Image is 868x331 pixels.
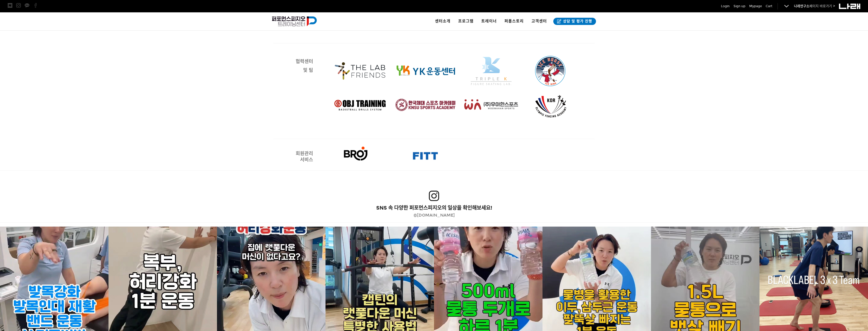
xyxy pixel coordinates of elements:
[749,4,762,9] a: Mypage
[794,4,809,8] strong: 나래연구소
[300,157,313,163] span: 서비스
[531,19,547,23] span: 고객센터
[303,67,313,73] span: 및 팀
[458,19,474,23] span: 프로그램
[321,145,390,162] a: BROJ 로고
[431,12,454,30] a: 센터소개
[390,148,460,163] a: FITT 로고
[528,12,551,30] a: 고객센터
[481,19,497,23] span: 트레이너
[376,205,492,211] span: SNS 속 다양한 퍼포먼스피지오의 일상을 확인해보세요!
[341,147,370,160] img: BROJ 로고
[504,19,524,23] span: 퍼폼스토리
[721,4,730,9] a: Login
[296,151,313,156] span: 회원관리
[477,12,501,30] a: 트레이너
[794,4,835,8] a: 나래연구소페이지 바로가기 >
[435,19,450,23] span: 센터소개
[413,213,455,218] a: @[DOMAIN_NAME]
[454,12,477,30] a: 프로그램
[766,4,772,9] a: Cart
[296,59,313,64] span: 협력센터
[411,149,439,162] img: FITT 로고
[413,213,455,218] span: @[DOMAIN_NAME]
[562,19,592,24] span: 상담 및 평가 진행
[734,4,745,9] a: Sign up
[501,12,528,30] a: 퍼폼스토리
[553,18,596,25] a: 상담 및 평가 진행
